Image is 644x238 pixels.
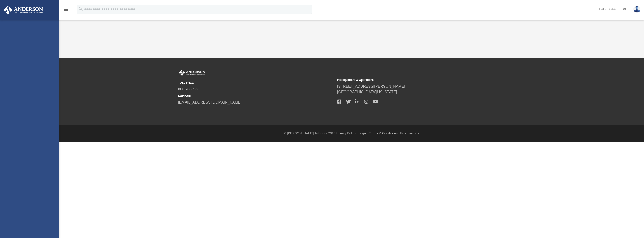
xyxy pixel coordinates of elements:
a: [GEOGRAPHIC_DATA][US_STATE] [337,90,397,94]
div: © [PERSON_NAME] Advisors 2025 [59,131,644,136]
a: 800.706.4741 [178,87,201,91]
a: Privacy Policy | [336,131,358,135]
a: Legal | [359,131,368,135]
small: TOLL FREE [178,81,334,85]
a: Terms & Conditions | [369,131,399,135]
img: Anderson Advisors Platinum Portal [2,6,44,15]
i: search [78,6,83,11]
img: User Pic [633,6,640,13]
a: menu [63,9,69,12]
small: SUPPORT [178,94,334,98]
img: Anderson Advisors Platinum Portal [178,70,206,76]
small: Headquarters & Operations [337,78,493,82]
a: Pay Invoices [400,131,419,135]
a: [STREET_ADDRESS][PERSON_NAME] [337,84,405,88]
i: menu [63,7,69,12]
a: [EMAIL_ADDRESS][DOMAIN_NAME] [178,100,241,104]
